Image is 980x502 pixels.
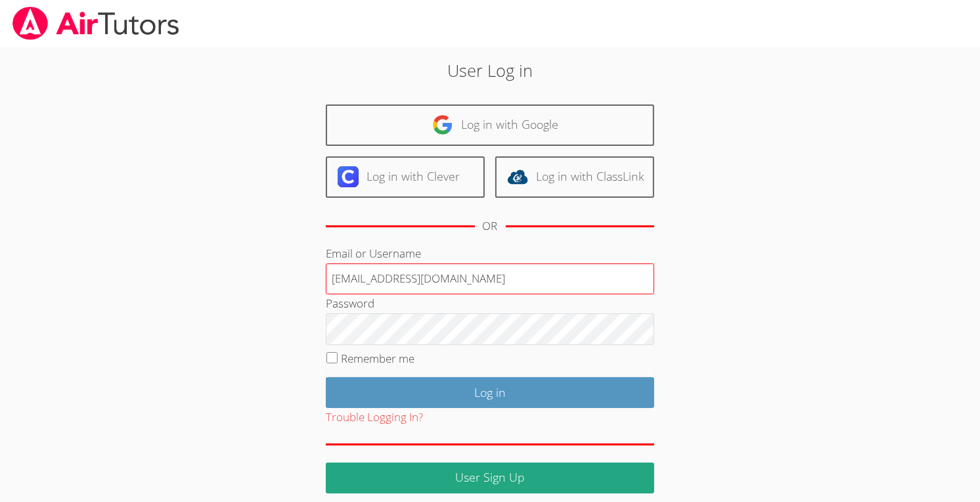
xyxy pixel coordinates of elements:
h2: User Log in [225,58,755,83]
img: google-logo-50288ca7cdecda66e5e0955fdab243c47b7ad437acaf1139b6f446037453330a.svg [432,114,453,135]
input: Log in [326,377,654,408]
label: Remember me [341,351,414,366]
button: Trouble Logging In? [326,408,423,427]
a: Log in with Clever [326,156,485,198]
label: Email or Username [326,246,421,261]
div: OR [483,217,498,236]
label: Password [326,296,374,311]
a: Log in with ClassLink [495,156,654,198]
a: User Sign Up [326,463,654,493]
img: classlink-logo-d6bb404cc1216ec64c9a2012d9dc4662098be43eaf13dc465df04b49fa7ab582.svg [507,166,528,187]
img: clever-logo-6eab21bc6e7a338710f1a6ff85c0baf02591cd810cc4098c63d3a4b26e2feb20.svg [338,166,359,187]
a: Log in with Google [326,104,654,146]
img: airtutors_banner-c4298cdbf04f3fff15de1276eac7730deb9818008684d7c2e4769d2f7ddbe033.png [11,7,181,40]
